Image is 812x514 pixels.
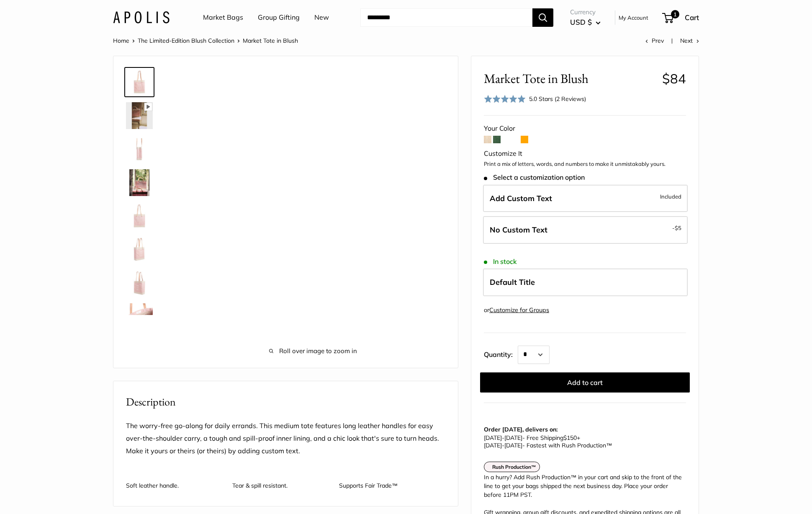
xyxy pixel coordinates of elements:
[124,168,154,198] a: Market Tote in Blush
[484,258,517,266] span: In stock
[126,102,153,129] img: Market Tote in Blush
[504,434,522,442] span: [DATE]
[124,201,154,231] a: description_Seal of authenticity printed on the backside of every bag.
[484,442,612,449] span: - Fastest with Rush Production™
[532,8,553,27] button: Search
[258,11,300,24] a: Group Gifting
[126,474,224,489] p: Soft leather handle.
[484,343,518,364] label: Quantity:
[126,394,445,410] h2: Description
[124,134,154,164] a: Market Tote in Blush
[124,235,154,265] a: Market Tote in Blush
[484,442,502,449] span: [DATE]
[483,269,688,296] label: Default Title
[680,37,699,44] a: Next
[570,15,601,29] button: USD $
[484,93,586,105] div: 5.0 Stars (2 Reviews)
[483,185,688,212] label: Add Custom Text
[484,173,585,181] span: Select a customization option
[314,11,329,24] a: New
[232,474,330,489] p: Tear & spill resistant.
[203,11,243,24] a: Market Bags
[502,434,504,442] span: -
[484,147,686,160] div: Customize It
[484,122,686,135] div: Your Color
[126,136,153,163] img: Market Tote in Blush
[570,18,592,26] span: USD $
[489,306,549,314] a: Customize for Groups
[685,13,699,22] span: Cart
[529,94,586,103] div: 5.0 Stars (2 Reviews)
[243,37,298,44] span: Market Tote in Blush
[675,225,681,231] span: $5
[138,37,234,44] a: The Limited-Edition Blush Collection
[490,194,552,203] span: Add Custom Text
[662,70,686,87] span: $84
[671,10,679,18] span: 1
[126,69,153,96] img: Market Tote in Blush
[126,203,153,230] img: description_Seal of authenticity printed on the backside of every bag.
[570,6,601,18] span: Currency
[126,303,153,330] img: Market Tote in Blush
[126,420,445,457] p: The worry-free go-along for daily errands. This medium tote features long leather handles for eas...
[124,302,154,332] a: Market Tote in Blush
[484,434,682,449] p: - Free Shipping +
[484,434,502,442] span: [DATE]
[126,270,153,297] img: Market Tote in Blush
[484,305,549,316] div: or
[645,37,664,44] a: Prev
[484,426,558,433] strong: Order [DATE], delivers on:
[126,236,153,263] img: Market Tote in Blush
[113,11,170,23] img: Apolis
[490,225,547,235] span: No Custom Text
[484,160,686,168] p: Print a mix of letters, words, and numbers to make it unmistakably yours.
[480,372,690,393] button: Add to cart
[113,37,129,44] a: Home
[660,191,681,201] span: Included
[563,434,577,442] span: $150
[663,11,699,24] a: 1 Cart
[504,442,522,449] span: [DATE]
[124,67,154,97] a: Market Tote in Blush
[126,169,153,196] img: Market Tote in Blush
[180,345,445,357] span: Roll over image to zoom in
[490,277,535,287] span: Default Title
[672,223,681,233] span: -
[492,464,536,470] strong: Rush Production™
[113,35,298,46] nav: Breadcrumb
[619,13,648,23] a: My Account
[484,71,656,86] span: Market Tote in Blush
[502,442,504,449] span: -
[360,8,532,27] input: Search...
[483,216,688,244] label: Leave Blank
[124,101,154,131] a: Market Tote in Blush
[339,474,437,489] p: Supports Fair Trade™
[124,268,154,298] a: Market Tote in Blush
